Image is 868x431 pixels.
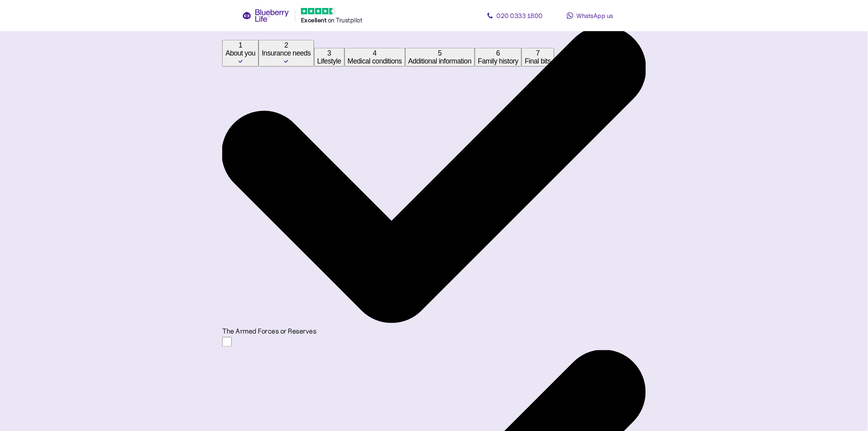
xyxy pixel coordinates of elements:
span: 020 0333 1800 [497,12,543,20]
span: on Trustpilot [328,16,362,24]
span: WhatsApp us [577,12,613,20]
a: 020 0333 1800 [479,8,551,24]
a: WhatsApp us [554,8,626,24]
span: Excellent ️ [301,16,328,24]
label: The Armed Forces or Reserves [222,327,316,336]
